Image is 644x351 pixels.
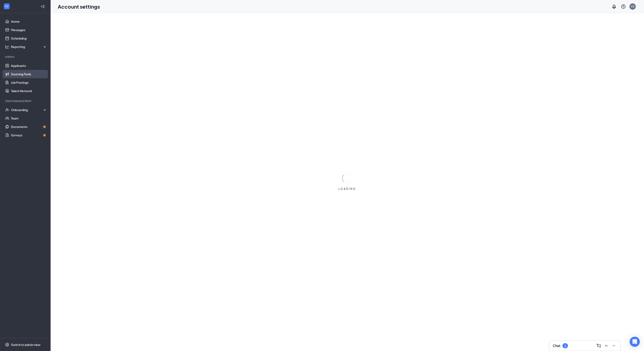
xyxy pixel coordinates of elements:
[631,5,635,8] div: CS
[564,344,566,348] div: 1
[58,3,100,10] h1: Account settings
[11,108,43,112] div: Onboarding
[5,108,9,112] svg: UserCheck
[11,122,47,131] a: DocumentsCrown
[11,78,47,87] a: Job Postings
[11,61,47,70] a: Applicants
[11,114,47,122] a: Team
[5,45,9,49] svg: Analysis
[41,4,45,9] svg: Collapse
[11,45,47,49] div: Reporting
[604,343,609,348] svg: ChevronUp
[11,26,47,34] a: Messages
[611,343,616,348] svg: Minimize
[11,17,47,26] a: Home
[5,343,9,347] svg: Settings
[596,343,601,348] svg: ComposeMessage
[337,187,358,191] div: LOADING
[553,343,560,348] h3: Chat
[11,343,40,347] div: Switch to admin view
[11,87,47,95] a: Talent Network
[11,131,47,139] a: SurveysCrown
[612,4,617,9] svg: Notifications
[5,55,46,59] div: Hiring
[621,4,626,9] svg: QuestionInfo
[595,342,602,349] button: ComposeMessage
[5,4,9,8] svg: WorkstreamLogo
[630,337,640,347] div: Open Intercom Messenger
[11,70,47,78] a: Sourcing Tools
[11,34,47,43] a: Scheduling
[603,342,610,349] button: ChevronUp
[5,99,46,103] div: Team Management
[610,342,617,349] button: Minimize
